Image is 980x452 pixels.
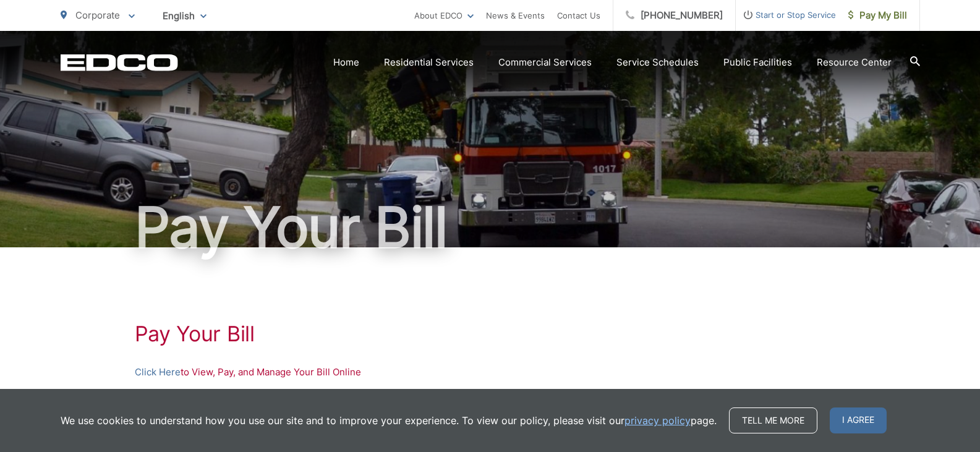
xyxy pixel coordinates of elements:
span: Corporate [75,9,120,21]
a: Service Schedules [616,55,699,70]
span: Pay My Bill [848,8,907,23]
a: About EDCO [414,8,474,23]
h1: Pay Your Bill [135,322,846,346]
a: Home [333,55,359,70]
a: Click Here [135,365,181,380]
a: Residential Services [384,55,474,70]
a: Tell me more [729,407,817,433]
a: EDCD logo. Return to the homepage. [61,54,178,71]
a: News & Events [486,8,545,23]
p: to View, Pay, and Manage Your Bill Online [135,365,846,380]
span: English [153,5,216,27]
a: Contact Us [557,8,600,23]
a: Commercial Services [498,55,592,70]
span: I agree [830,407,887,433]
a: Public Facilities [723,55,792,70]
a: privacy policy [624,413,691,428]
h1: Pay Your Bill [61,197,920,258]
a: Resource Center [817,55,892,70]
p: We use cookies to understand how you use our site and to improve your experience. To view our pol... [61,413,717,428]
